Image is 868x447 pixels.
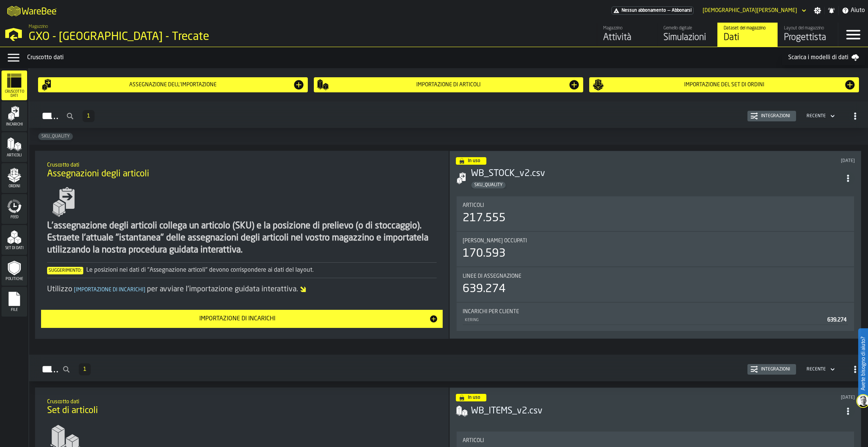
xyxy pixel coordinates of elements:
li: menu Articoli [2,132,27,162]
li: menu Politiche [2,256,27,286]
li: menu File [2,287,27,317]
div: KERING [464,318,824,323]
div: stat-Articoli [457,196,854,231]
button: button-Importazione del set di ordini [589,77,859,92]
span: Incarichi per cliente [463,309,519,315]
div: DropdownMenuValue-4 [807,113,826,119]
div: 217.555 [463,211,506,225]
a: Scarica i modelli di dati [782,50,865,65]
div: Le posizioni nei dati di "Assegnazione articoli" devono corrispondere ai dati del layout. [47,266,436,275]
div: title-Set di articoli [41,393,442,421]
label: Avete bisogno di aiuto? [859,329,867,398]
li: menu Incarichi [2,101,27,132]
div: Assegnazione dell'importazione [53,82,293,88]
span: In uso [468,395,480,400]
span: [PERSON_NAME] occupati [463,238,527,244]
button: button-Assegnazione dell'importazione [38,77,308,92]
div: Title [463,273,848,279]
label: button-toggle-Aiuto [839,6,868,15]
div: Attività [603,32,651,44]
span: Assegnazioni degli articoli [47,168,149,180]
div: ButtonLoadMore-Per saperne di più-Precedente-Primo-Ultimo [79,110,98,122]
span: Importazione di incarichi [72,287,147,292]
div: Updated: 11/07/2025, 00:32:52 Created: 10/07/2025, 14:50:18 [671,158,855,164]
li: menu Ordini [2,163,27,193]
span: 639.274 [827,317,847,323]
a: link-to-/wh/i/7274009e-5361-4e21-8e36-7045ee840609/simulations [657,23,717,47]
span: Articoli [463,202,484,208]
button: button-Importazione di incarichi [41,310,442,328]
a: link-to-/wh/i/7274009e-5361-4e21-8e36-7045ee840609/pricing/ [611,6,694,15]
a: link-to-/wh/i/7274009e-5361-4e21-8e36-7045ee840609/designer [778,23,838,47]
span: Magazzino [29,24,48,29]
span: In uso [468,159,480,163]
div: Dataset del magazzino [724,26,772,31]
div: status-4 2 [456,394,486,401]
section: card-AssignmentDashboardCard [456,195,855,332]
span: Nessun abbonamento [622,8,666,13]
h3: WB_ITEMS_v2.csv [471,405,841,417]
h2: Sub Title [47,397,436,405]
div: DropdownMenuValue-4 [804,112,836,121]
span: Incarichi [2,122,27,127]
div: 639.274 [463,282,506,296]
span: 1 [83,367,86,372]
span: Feed [2,215,27,219]
span: — [668,8,670,13]
span: Abbonarsi [672,8,692,13]
li: menu Set di dati [2,225,27,255]
div: Integrazioni [758,113,793,119]
div: 170.593 [463,247,506,260]
div: Title [463,202,848,208]
h2: button-Articoli [29,355,868,381]
span: ] [144,287,145,292]
div: Abbonamento al menu [611,6,694,15]
div: Layout del magazzino [784,26,832,31]
label: button-toggle-Notifiche [825,7,838,14]
span: Articoli [2,153,27,158]
div: ItemListCard- [35,151,448,339]
div: StatList-item-KERING [463,315,848,325]
div: status-4 2 [456,157,486,165]
span: File [2,308,27,312]
span: Suggerimento: [47,267,83,274]
div: stat-Luoghi occupati [457,232,854,266]
div: stat-Linee di assegnazione [457,267,854,302]
label: button-toggle-Impostazioni [811,7,824,14]
div: Title [463,438,848,444]
div: Title [463,309,848,315]
div: Importazione di articoli [329,82,568,88]
div: Utilizzo per avviare l'importazione guidata interattiva. [47,284,436,295]
h2: button-Incarichi [29,101,868,128]
div: GXO - [GEOGRAPHIC_DATA] - Trecate [29,30,232,44]
span: Ordini [2,184,27,188]
div: ItemListCard-DashboardItemContainer [449,151,861,339]
a: link-to-/wh/i/7274009e-5361-4e21-8e36-7045ee840609/feed/ [597,23,657,47]
div: DropdownMenuValue-Matteo Cultrera [703,8,797,14]
h2: Sub Title [47,161,436,168]
span: SKU_QUALITY [471,182,506,188]
button: button-Importazione di articoli [314,77,584,92]
div: Integrazioni [758,367,793,372]
span: SKU_QUALITY [38,134,73,139]
div: Cruscotto dati [27,53,782,62]
button: button-Integrazioni [747,111,796,121]
span: Set di dati [2,246,27,250]
span: 1 [87,113,90,119]
label: button-toggle-Menu Dati [3,50,24,65]
div: WB_STOCK_v2.csv [471,168,841,180]
span: Articoli [463,438,484,444]
li: menu Feed [2,194,27,224]
span: Aiuto [851,6,865,15]
span: Cruscotto dati [2,90,27,98]
div: Importazione di incarichi [46,314,429,323]
div: Updated: 11/07/2025, 00:29:20 Created: 09/07/2025, 17:25:46 [671,395,855,400]
div: Title [463,238,848,244]
div: Magazzino [603,26,651,31]
span: Set di articoli [47,405,98,417]
div: stat-Incarichi per cliente [457,303,854,331]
